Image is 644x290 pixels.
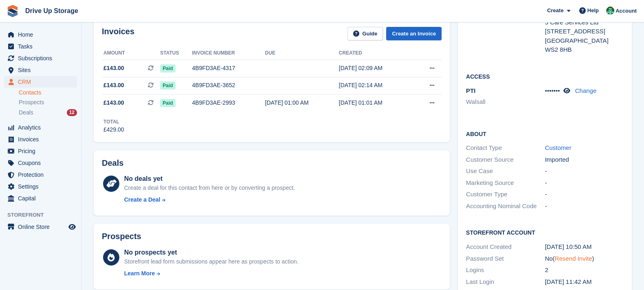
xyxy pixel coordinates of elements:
[545,266,624,275] div: 2
[160,64,175,72] span: Paid
[466,155,545,165] div: Customer Source
[466,266,545,275] div: Logins
[606,7,614,15] img: Camille
[4,181,77,192] a: menu
[192,99,265,107] div: 4B9FD3AE-2993
[124,184,295,192] div: Create a deal for this contact from here or by converting a prospect.
[18,157,67,169] span: Coupons
[545,144,571,151] a: Customer
[466,242,545,252] div: Account Created
[18,221,67,233] span: Online Store
[18,134,67,145] span: Invoices
[19,99,44,106] span: Prospects
[386,27,442,40] a: Create an Invoice
[19,89,77,97] a: Contacts
[545,242,624,252] div: [DATE] 10:50 AM
[18,169,67,180] span: Protection
[7,5,19,17] img: stora-icon-8386f47178a22dfd0bd8f6a31ec36ba5ce8667c1dd55bd0f319d3a0aa187defe.svg
[545,27,624,36] div: [STREET_ADDRESS]
[545,190,624,199] div: -
[103,81,124,90] span: £143.00
[160,47,192,60] th: Status
[545,36,624,46] div: [GEOGRAPHIC_DATA]
[4,76,77,88] a: menu
[466,167,545,176] div: Use Case
[18,145,67,157] span: Pricing
[192,64,265,72] div: 4B9FD3AE-4317
[102,232,141,241] h2: Prospects
[18,76,67,88] span: CRM
[4,157,77,169] a: menu
[102,158,123,168] h2: Deals
[103,125,124,134] div: £429.00
[18,181,67,192] span: Settings
[18,53,67,64] span: Subscriptions
[545,278,592,285] time: 2025-08-04 10:42:12 UTC
[545,202,624,211] div: -
[192,47,265,60] th: Invoice number
[103,118,124,125] div: Total
[19,108,77,117] a: Deals 12
[466,190,545,199] div: Customer Type
[466,228,624,236] h2: Storefront Account
[466,143,545,153] div: Contact Type
[4,29,77,40] a: menu
[587,7,599,15] span: Help
[160,99,175,107] span: Paid
[339,47,413,60] th: Created
[553,255,594,262] span: ( )
[124,196,295,204] a: Create a Deal
[4,221,77,233] a: menu
[466,254,545,264] div: Password Set
[4,145,77,157] a: menu
[124,269,299,278] a: Learn More
[466,277,545,287] div: Last Login
[466,72,624,80] h2: Access
[18,193,67,204] span: Capital
[4,53,77,64] a: menu
[339,99,413,107] div: [DATE] 01:01 AM
[545,167,624,176] div: -
[103,99,124,107] span: £143.00
[160,81,175,90] span: Paid
[4,134,77,145] a: menu
[347,27,383,40] a: Guide
[615,7,637,15] span: Account
[339,64,413,72] div: [DATE] 02:09 AM
[22,4,81,18] a: Drive Up Storage
[4,64,77,76] a: menu
[67,222,77,232] a: Preview store
[124,248,299,257] div: No prospects yet
[545,155,624,165] div: Imported
[547,7,563,15] span: Create
[67,109,77,116] div: 12
[124,257,299,266] div: Storefront lead form submissions appear here as prospects to action.
[466,97,545,107] li: Walsall
[466,202,545,211] div: Accounting Nominal Code
[103,64,124,72] span: £143.00
[545,18,624,27] div: 5 Care Services Ltd
[545,178,624,188] div: -
[466,130,624,138] h2: About
[102,27,134,40] h2: Invoices
[4,122,77,133] a: menu
[466,87,475,94] span: PTI
[575,87,597,94] a: Change
[124,196,160,204] div: Create a Deal
[545,254,624,264] div: No
[545,87,560,94] span: •••••••
[4,193,77,204] a: menu
[19,98,77,107] a: Prospects
[124,269,155,278] div: Learn More
[466,178,545,188] div: Marketing Source
[466,9,545,55] div: Address
[18,29,67,40] span: Home
[18,122,67,133] span: Analytics
[18,64,67,76] span: Sites
[102,47,160,60] th: Amount
[339,81,413,90] div: [DATE] 02:14 AM
[192,81,265,90] div: 4B9FD3AE-3652
[18,41,67,52] span: Tasks
[555,255,592,262] a: Resend Invite
[4,169,77,180] a: menu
